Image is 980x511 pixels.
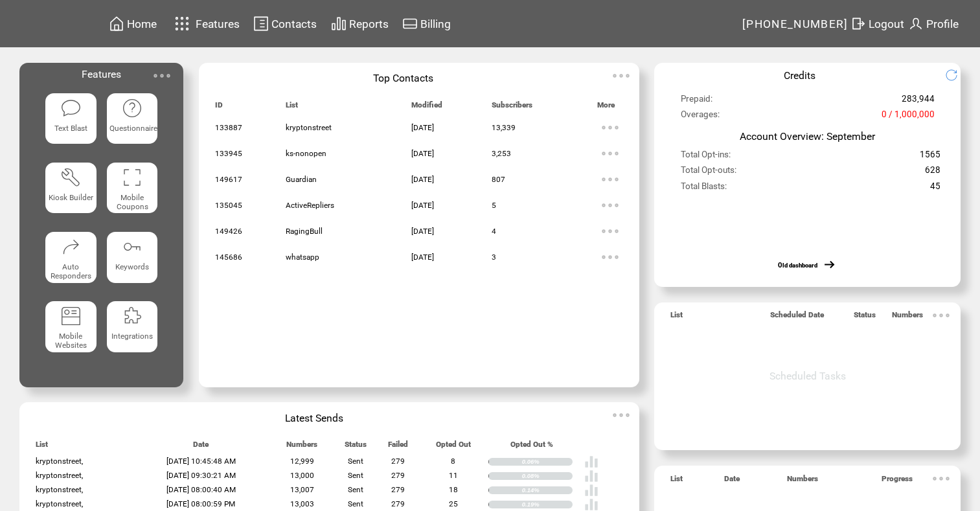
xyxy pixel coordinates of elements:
[724,474,740,489] span: Date
[45,93,97,152] a: Text Blast
[127,17,157,30] span: Home
[411,201,434,210] span: [DATE]
[522,472,573,480] div: 0.08%
[286,149,326,158] span: ks-nonopen
[492,149,511,158] span: 3,253
[449,471,458,480] span: 11
[60,167,81,188] img: tool%201.svg
[107,232,158,291] a: Keywords
[373,72,433,84] span: Top Contacts
[149,63,175,89] img: ellypsis.svg
[522,458,573,466] div: 0.06%
[215,175,242,184] span: 149617
[107,93,158,152] a: Questionnaire
[36,457,83,466] span: kryptonstreet,
[215,253,242,262] span: 145686
[285,412,343,424] span: Latest Sends
[107,163,158,221] a: Mobile Coupons
[920,150,940,165] span: 1565
[166,485,236,494] span: [DATE] 08:00:40 AM
[849,14,906,34] a: Logout
[597,166,623,192] img: ellypsis.svg
[391,471,405,480] span: 279
[286,123,332,132] span: kryptonstreet
[117,193,148,211] span: Mobile Coupons
[388,440,408,455] span: Failed
[111,332,153,341] span: Integrations
[271,17,317,30] span: Contacts
[251,14,319,34] a: Contacts
[681,181,727,197] span: Total Blasts:
[122,306,142,326] img: integrations.svg
[670,310,683,325] span: List
[54,124,87,133] span: Text Blast
[584,483,598,497] img: poll%20-%20white.svg
[787,474,818,489] span: Numbers
[109,16,124,32] img: home.svg
[597,244,623,270] img: ellypsis.svg
[850,16,866,32] img: exit.svg
[522,486,573,494] div: 0.14%
[882,109,935,125] span: 0 / 1,000,000
[60,236,81,257] img: auto-responders.svg
[778,262,817,269] a: Old dashboard
[290,471,314,480] span: 13,000
[36,440,48,455] span: List
[597,141,623,166] img: ellypsis.svg
[492,123,516,132] span: 13,339
[193,440,209,455] span: Date
[411,175,434,184] span: [DATE]
[597,192,623,218] img: ellypsis.svg
[45,163,97,221] a: Kiosk Builder
[107,14,159,34] a: Home
[45,232,97,291] a: Auto Responders
[55,332,87,350] span: Mobile Websites
[742,17,849,30] span: [PHONE_NUMBER]
[608,63,634,89] img: ellypsis.svg
[109,124,157,133] span: Questionnaire
[522,501,573,508] div: 0.19%
[171,13,194,34] img: features.svg
[597,115,623,141] img: ellypsis.svg
[584,469,598,483] img: poll%20-%20white.svg
[681,165,736,181] span: Total Opt-outs:
[681,150,731,165] span: Total Opt-ins:
[930,181,940,197] span: 45
[411,100,442,115] span: Modified
[196,17,240,30] span: Features
[784,69,815,82] span: Credits
[926,17,959,30] span: Profile
[122,98,142,119] img: questionnaire.svg
[82,68,121,80] span: Features
[122,236,142,257] img: keywords.svg
[928,302,954,328] img: ellypsis.svg
[597,218,623,244] img: ellypsis.svg
[402,16,418,32] img: creidtcard.svg
[906,14,961,34] a: Profile
[215,227,242,236] span: 149426
[902,94,935,109] span: 283,944
[411,149,434,158] span: [DATE]
[49,193,93,202] span: Kiosk Builder
[510,440,553,455] span: Opted Out %
[286,100,298,115] span: List
[290,457,314,466] span: 12,999
[36,499,83,508] span: kryptonstreet,
[36,485,83,494] span: kryptonstreet,
[169,11,242,36] a: Features
[286,175,317,184] span: Guardian
[492,227,496,236] span: 4
[348,485,363,494] span: Sent
[115,262,149,271] span: Keywords
[348,471,363,480] span: Sent
[411,227,434,236] span: [DATE]
[391,457,405,466] span: 279
[286,253,319,262] span: whatsapp
[928,466,954,492] img: ellypsis.svg
[215,201,242,210] span: 135045
[882,474,913,489] span: Progress
[892,310,923,325] span: Numbers
[411,253,434,262] span: [DATE]
[769,370,846,382] span: Scheduled Tasks
[166,457,236,466] span: [DATE] 10:45:48 AM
